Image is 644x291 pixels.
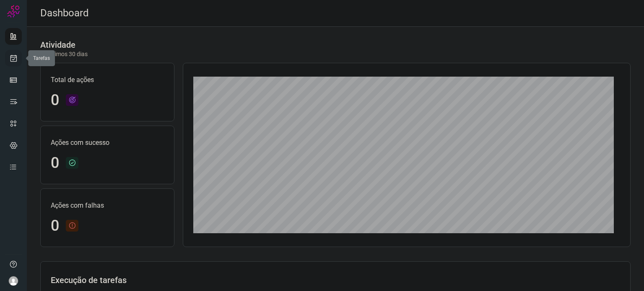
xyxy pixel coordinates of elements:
img: Logo [7,5,20,18]
span: Tarefas [33,55,50,61]
h2: Dashboard [40,7,89,19]
p: Total de ações [51,75,164,85]
h1: 0 [51,91,59,109]
p: Ações com falhas [51,201,164,211]
img: avatar-user-boy.jpg [8,276,18,286]
h3: Atividade [40,40,75,50]
h1: 0 [51,217,59,235]
p: Últimos 30 dias [40,50,88,59]
h1: 0 [51,154,59,172]
p: Ações com sucesso [51,138,164,148]
h3: Execução de tarefas [51,275,620,285]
